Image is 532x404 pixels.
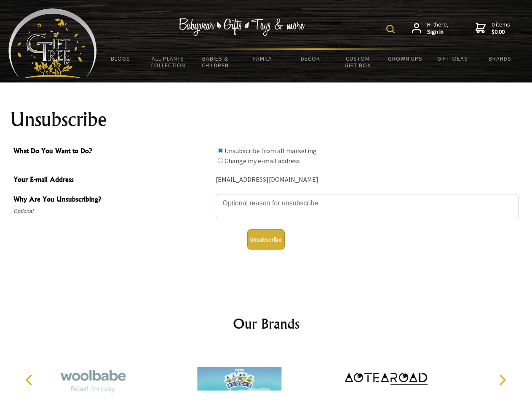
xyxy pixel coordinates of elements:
[381,50,429,67] a: Grown Ups
[427,28,449,36] strong: Sign in
[225,157,300,165] label: Change my e-mail address
[247,229,285,250] button: Unsubscribe
[179,18,305,36] img: Babywear - Gifts - Toys & more
[21,371,40,389] button: Previous
[13,146,211,158] span: What Do You Want to Do?
[412,21,449,36] a: Hi there,Sign in
[225,146,317,155] label: Unsubscribe from all marketing
[492,21,510,36] span: 0 items
[492,28,510,36] strong: $0.00
[334,50,382,74] a: Custom Gift Box
[493,371,511,389] button: Next
[476,21,510,36] a: 0 items$0.00
[144,50,192,74] a: All Plants Collection
[216,194,519,219] textarea: Why Are You Unsubscribing?
[13,206,211,216] span: Optional
[97,50,144,67] a: BLOGS
[218,148,223,153] input: What Do You Want to Do?
[286,50,334,67] a: Decor
[476,50,524,67] a: Brands
[192,50,239,74] a: Babies & Children
[13,194,211,206] span: Why Are You Unsubscribing?
[10,109,522,130] h1: Unsubscribe
[216,173,519,186] div: [EMAIL_ADDRESS][DOMAIN_NAME]
[13,174,211,186] span: Your E-mail Address
[8,8,97,78] img: Babyware - Gifts - Toys and more...
[386,25,395,33] img: product search
[427,21,449,36] span: Hi there,
[239,50,287,67] a: Family
[218,158,223,163] input: What Do You Want to Do?
[17,314,516,334] h2: Our Brands
[429,50,476,67] a: Gift Ideas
